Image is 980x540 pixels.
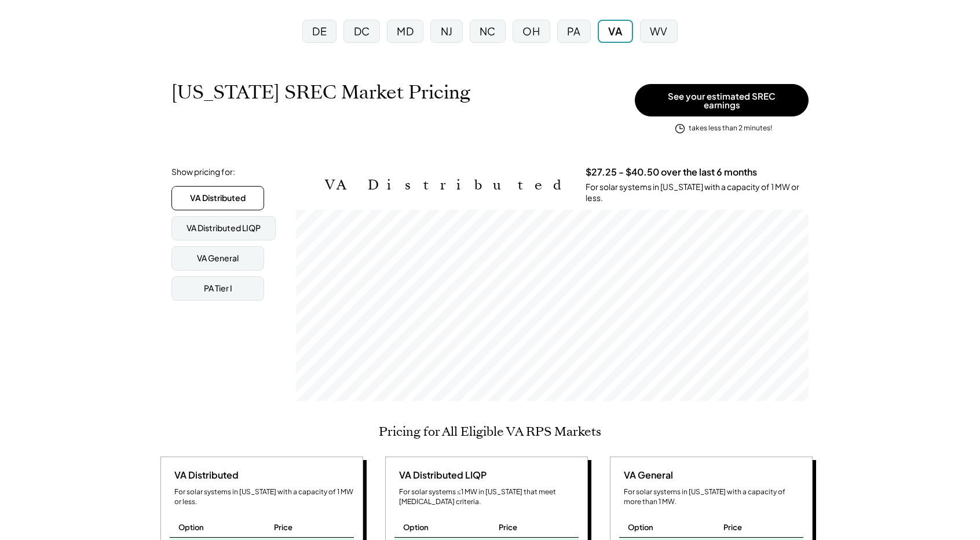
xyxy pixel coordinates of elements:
div: VA General [197,253,239,264]
div: PA [567,24,581,38]
div: For solar systems ≤1 MW in [US_STATE] that meet [MEDICAL_DATA] criteria. [399,487,579,507]
div: For solar systems in [US_STATE] with a capacity of 1 MW or less. [174,487,354,507]
div: For solar systems in [US_STATE] with a capacity of more than 1 MW. [624,487,803,507]
h1: [US_STATE] SREC Market Pricing [171,81,470,104]
h2: VA Distributed [325,177,568,194]
div: takes less than 2 minutes! [689,123,772,133]
div: VA Distributed [170,469,239,481]
div: OH [522,24,540,38]
div: Option [628,522,653,532]
div: Option [403,522,429,532]
div: Option [178,522,204,532]
button: See your estimated SREC earnings [635,84,809,116]
div: Price [723,522,742,532]
div: VA Distributed [190,192,246,204]
div: DE [312,24,327,38]
div: PA Tier I [204,283,232,294]
h2: Pricing for All Eligible VA RPS Markets [379,424,601,439]
div: MD [397,24,414,38]
h3: $27.25 - $40.50 over the last 6 months [586,166,757,178]
div: VA General [619,469,673,481]
div: WV [650,24,668,38]
div: NC [480,24,496,38]
div: VA Distributed LIQP [187,222,261,234]
div: NJ [441,24,453,38]
div: Show pricing for: [171,166,235,178]
div: VA Distributed LIQP [394,469,487,481]
div: Price [274,522,292,532]
div: For solar systems in [US_STATE] with a capacity of 1 MW or less. [586,181,809,204]
div: VA [608,24,622,38]
div: DC [354,24,370,38]
div: Price [499,522,517,532]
